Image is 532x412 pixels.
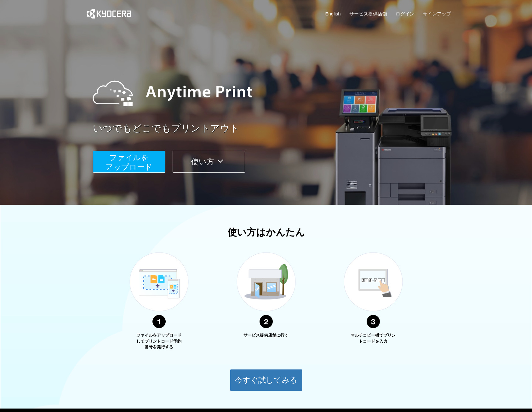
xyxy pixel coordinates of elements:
[243,333,290,339] p: サービス提供店舗に行く
[423,10,451,17] a: サインアップ
[325,10,341,17] a: English
[135,333,183,350] p: ファイルをアップロードしてプリントコード予約番号を発行する
[230,369,302,391] button: 今すぐ試してみる
[396,10,415,17] a: ログイン
[93,151,165,173] button: ファイルを​​アップロード
[350,333,397,344] p: マルチコピー機でプリントコードを入力
[173,151,245,173] button: 使い方
[349,10,387,17] a: サービス提供店舗
[93,122,455,135] a: いつでもどこでもプリントアウト
[106,153,152,171] span: ファイルを ​​アップロード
